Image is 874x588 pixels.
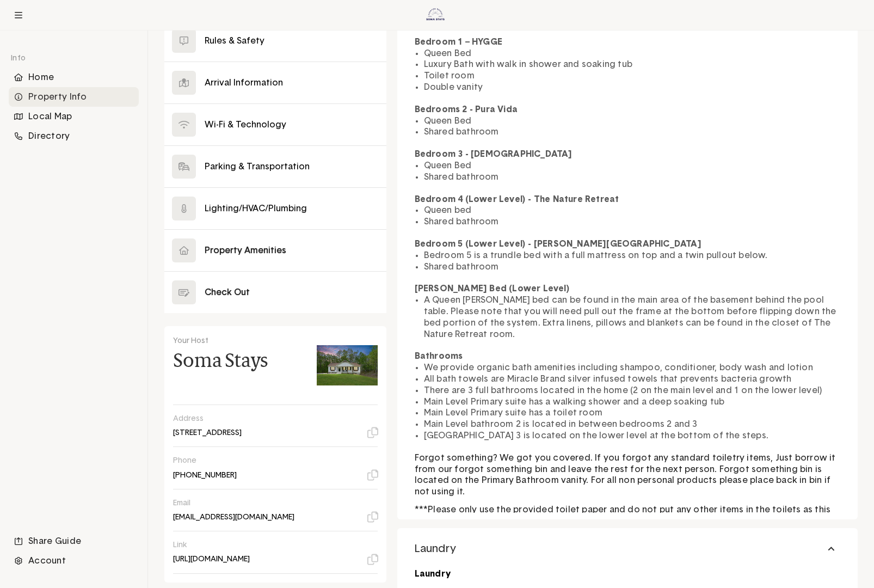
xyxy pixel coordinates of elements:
[173,428,242,438] p: [STREET_ADDRESS]
[424,261,840,273] li: Shared bathroom
[317,335,378,396] img: Soma Stays's avatar
[173,414,370,424] p: Address
[424,59,840,70] li: Luxury Bath with walk in shower and soaking tub
[424,82,840,93] li: Double vanity
[173,352,268,369] h4: Soma Stays
[424,115,840,127] li: Queen Bed
[9,531,139,551] li: Navigation item
[9,107,139,126] div: Local Map
[415,150,573,158] strong: Bedroom 3 - [DEMOGRAPHIC_DATA]
[173,512,294,522] p: [EMAIL_ADDRESS][DOMAIN_NAME]
[424,216,840,228] li: Shared bathroom
[9,68,139,87] div: Home
[424,171,840,183] li: Shared bathroom
[397,528,858,569] button: Laundry
[424,70,840,82] li: Toilet room
[173,337,208,345] span: Your Host
[424,373,840,385] li: All bath towels are Miracle Brand silver infused towels that prevents bacteria growth
[415,105,518,114] strong: Bedrooms 2 - Pura Vida
[9,531,139,551] div: Share Guide
[415,240,701,248] strong: Bedroom 5 (Lower Level) - [PERSON_NAME][GEOGRAPHIC_DATA]
[173,470,237,480] p: [PHONE_NUMBER]
[9,551,139,571] div: Account
[173,540,370,550] p: Link
[173,456,370,465] p: Phone
[415,505,833,525] span: ***Please only use the provided toilet paper and do not put any other items in the toilets as thi...
[415,38,502,46] strong: Bedroom 1 – HYGGE
[9,68,139,87] li: Navigation item
[424,407,840,419] li: Main Level Primary suite has a toilet room
[421,1,450,30] img: Logo
[9,87,139,107] li: Navigation item
[424,385,840,396] li: There are 3 full bathrooms located in the home (2 on the main level and 1 on the lower level)
[415,569,451,578] strong: Laundry
[415,284,570,293] strong: [PERSON_NAME] Bed (Lower Level)
[9,126,139,146] div: Directory
[424,295,840,340] li: A Queen [PERSON_NAME] bed can be found in the main area of the basement behind the pool table. Pl...
[424,160,840,171] li: Queen Bed
[415,352,463,360] strong: Bathrooms
[9,107,139,126] li: Navigation item
[9,126,139,146] li: Navigation item
[424,419,840,430] li: Main Level bathroom 2 is located in between bedrooms 2 and 3
[424,362,840,373] li: We provide organic bath amenities including shampoo, conditioner, body wash and lotion
[424,430,840,442] li: [GEOGRAPHIC_DATA] 3 is located on the lower level at the bottom of the steps.
[424,205,840,216] li: Queen bed
[9,551,139,571] li: Navigation item
[424,126,840,138] li: Shared bathroom
[415,542,456,556] span: Laundry
[424,48,840,59] li: Queen Bed
[415,195,619,204] strong: Bedroom 4 (Lower Level) - The Nature Retreat
[415,454,838,496] span: Forgot something? We got you covered. If you forgot any standard toiletry items, Just borrow it f...
[9,87,139,107] div: Property Info
[173,498,370,508] p: Email
[173,554,250,564] p: [URL][DOMAIN_NAME]
[424,250,840,261] li: Bedroom 5 is a trundle bed with a full mattress on top and a twin pullout below.
[424,396,840,408] li: Main Level Primary suite has a walking shower and a deep soaking tub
